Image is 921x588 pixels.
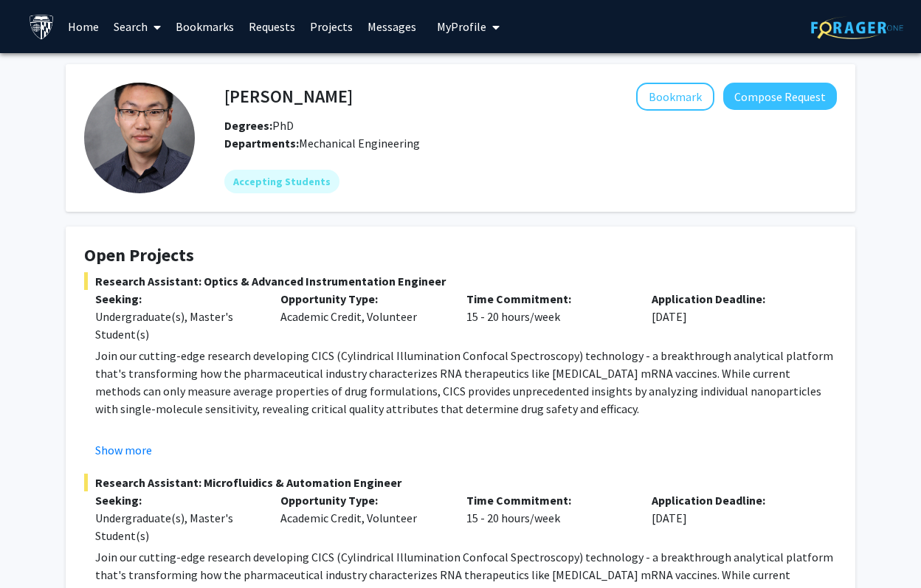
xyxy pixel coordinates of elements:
iframe: Chat [11,522,63,577]
p: Seeking: [95,491,258,509]
b: Departments: [224,136,299,151]
h4: [PERSON_NAME] [224,83,353,110]
p: Opportunity Type: [280,290,444,308]
span: My Profile [437,19,486,34]
p: Time Commitment: [466,290,629,308]
p: Application Deadline: [652,290,815,308]
div: Undergraduate(s), Master's Student(s) [95,308,258,343]
p: Join our cutting-edge research developing CICS (Cylindrical Illumination Confocal Spectroscopy) t... [95,347,837,418]
button: Add Sixuan Li to Bookmarks [636,83,714,111]
a: Home [61,1,106,52]
button: Compose Request to Sixuan Li [723,83,837,110]
div: Academic Credit, Volunteer [269,491,455,544]
div: [DATE] [641,491,826,544]
p: Seeking: [95,290,258,308]
div: 15 - 20 hours/week [455,290,641,343]
div: [DATE] [641,290,826,343]
mat-chip: Accepting Students [224,170,339,193]
button: Show more [95,441,152,459]
a: Bookmarks [168,1,241,52]
a: Projects [303,1,360,52]
p: Time Commitment: [466,491,629,509]
span: PhD [224,118,294,133]
span: Research Assistant: Microfluidics & Automation Engineer [84,474,837,491]
div: Undergraduate(s), Master's Student(s) [95,509,258,544]
div: Academic Credit, Volunteer [269,290,455,343]
a: Messages [360,1,424,52]
div: 15 - 20 hours/week [455,491,641,544]
img: ForagerOne Logo [811,16,903,39]
a: Search [106,1,168,52]
b: Degrees: [224,118,272,133]
img: Johns Hopkins University Logo [29,14,55,40]
img: Profile Picture [84,83,195,193]
span: Mechanical Engineering [299,136,420,151]
a: Requests [241,1,303,52]
p: Application Deadline: [652,491,815,509]
h4: Open Projects [84,245,837,266]
p: Opportunity Type: [280,491,444,509]
span: Research Assistant: Optics & Advanced Instrumentation Engineer [84,272,837,290]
